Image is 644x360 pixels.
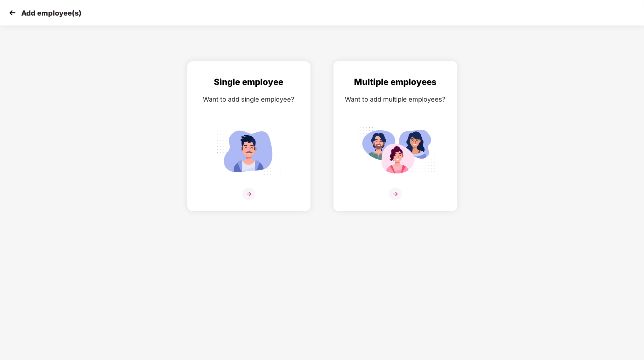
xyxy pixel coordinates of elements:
[209,124,289,179] img: svg+xml;base64,PHN2ZyB4bWxucz0iaHR0cDovL3d3dy53My5vcmcvMjAwMC9zdmciIGlkPSJTaW5nbGVfZW1wbG95ZWUiIH...
[7,7,18,18] img: svg+xml;base64,PHN2ZyB4bWxucz0iaHR0cDovL3d3dy53My5vcmcvMjAwMC9zdmciIHdpZHRoPSIzMCIgaGVpZ2h0PSIzMC...
[341,94,450,104] div: Want to add multiple employees?
[389,188,402,200] img: svg+xml;base64,PHN2ZyB4bWxucz0iaHR0cDovL3d3dy53My5vcmcvMjAwMC9zdmciIHdpZHRoPSIzNiIgaGVpZ2h0PSIzNi...
[194,94,303,104] div: Want to add single employee?
[21,9,81,17] p: Add employee(s)
[194,75,303,89] div: Single employee
[341,75,450,89] div: Multiple employees
[243,188,255,200] img: svg+xml;base64,PHN2ZyB4bWxucz0iaHR0cDovL3d3dy53My5vcmcvMjAwMC9zdmciIHdpZHRoPSIzNiIgaGVpZ2h0PSIzNi...
[356,124,435,179] img: svg+xml;base64,PHN2ZyB4bWxucz0iaHR0cDovL3d3dy53My5vcmcvMjAwMC9zdmciIGlkPSJNdWx0aXBsZV9lbXBsb3llZS...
